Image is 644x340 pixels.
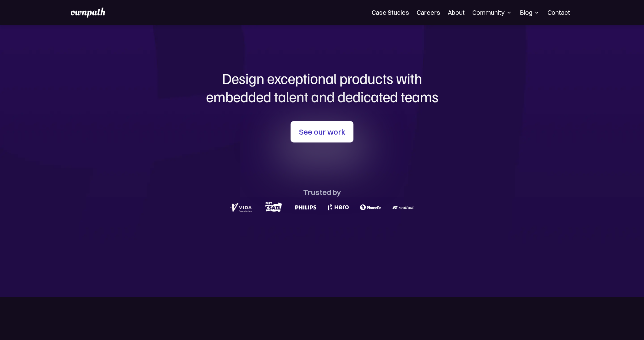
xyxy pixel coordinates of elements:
a: See our work [291,121,353,142]
div: Trusted by [303,188,341,197]
a: About [448,9,465,16]
a: Case Studies [372,9,409,16]
h1: Design exceptional products with embedded talent and dedicated teams [171,69,473,105]
a: Contact [547,9,570,16]
a: Careers [417,9,440,16]
div: Community [472,9,512,16]
div: Blog [520,9,540,16]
